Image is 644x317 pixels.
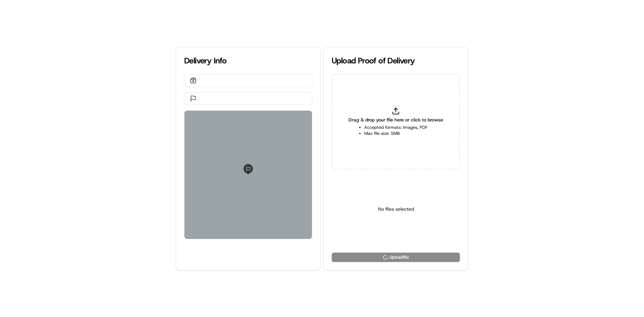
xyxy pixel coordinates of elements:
div: Upload Proof of Delivery [332,55,460,66]
li: Max file size: 5MB [364,130,428,137]
div: 0 [184,111,312,239]
p: No files selected [378,206,414,212]
span: Drag & drop your file here or click to browse [348,116,443,123]
li: Accepted formats: Images, PDF [364,124,428,130]
div: Delivery Info [184,55,312,66]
